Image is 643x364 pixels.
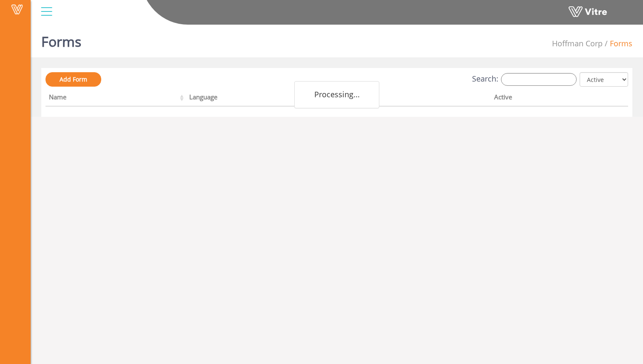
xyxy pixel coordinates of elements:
[501,73,577,86] input: Search:
[46,72,101,87] a: Add Form
[46,90,186,107] th: Name
[603,38,632,49] li: Forms
[60,75,87,83] span: Add Form
[472,73,577,86] label: Search:
[186,90,340,107] th: Language
[340,90,490,107] th: Company
[294,81,379,108] div: Processing...
[491,90,599,107] th: Active
[41,21,81,57] h1: Forms
[552,38,603,48] span: 210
